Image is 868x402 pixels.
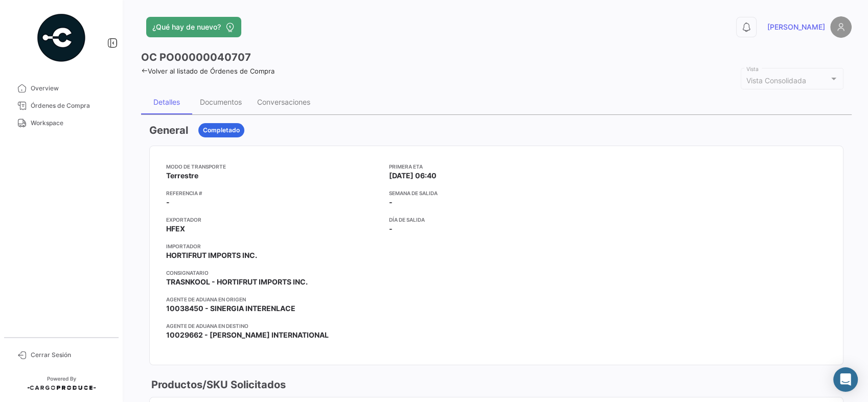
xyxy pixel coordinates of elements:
app-card-info-title: Primera ETA [389,162,604,171]
h3: OC PO00000040707 [141,50,251,64]
app-card-info-title: Semana de Salida [389,189,604,197]
mat-select-trigger: Vista Consolidada [746,76,806,85]
h3: General [149,123,188,137]
span: Cerrar Sesión [31,350,110,360]
span: - [389,224,393,234]
span: Completado [203,126,240,135]
span: HFEX [166,224,185,234]
app-card-info-title: Importador [166,242,381,250]
app-card-info-title: Agente de Aduana en Destino [166,322,381,330]
div: Abrir Intercom Messenger [833,367,858,392]
app-card-info-title: Día de Salida [389,216,604,224]
app-card-info-title: Exportador [166,216,381,224]
img: powered-by.png [36,12,87,63]
button: ¿Qué hay de nuevo? [146,17,241,37]
app-card-info-title: Referencia # [166,189,381,197]
a: Workspace [8,114,115,132]
span: ¿Qué hay de nuevo? [152,22,221,32]
span: 10038450 - SINERGIA INTERENLACE [166,303,295,314]
span: 10029662 - [PERSON_NAME] INTERNATIONAL [166,330,329,340]
span: Overview [31,84,110,93]
span: Órdenes de Compra [31,101,110,110]
app-card-info-title: Agente de Aduana en Origen [166,295,381,303]
img: placeholder-user.png [830,16,852,38]
span: HORTIFRUT IMPORTS INC. [166,250,257,261]
a: Volver al listado de Órdenes de Compra [141,67,275,75]
app-card-info-title: Consignatario [166,269,381,277]
span: - [389,197,393,207]
div: Conversaciones [257,98,310,106]
a: Overview [8,80,115,97]
span: TRASNKOOL - HORTIFRUT IMPORTS INC. [166,277,308,287]
div: Documentos [200,98,242,106]
h3: Productos/SKU Solicitados [149,377,286,392]
a: Órdenes de Compra [8,97,115,114]
app-card-info-title: Modo de Transporte [166,162,381,171]
span: Workspace [31,119,110,128]
span: [PERSON_NAME] [767,22,825,32]
div: Detalles [153,98,180,106]
span: - [166,197,170,207]
span: [DATE] 06:40 [389,171,437,181]
span: Terrestre [166,171,198,181]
